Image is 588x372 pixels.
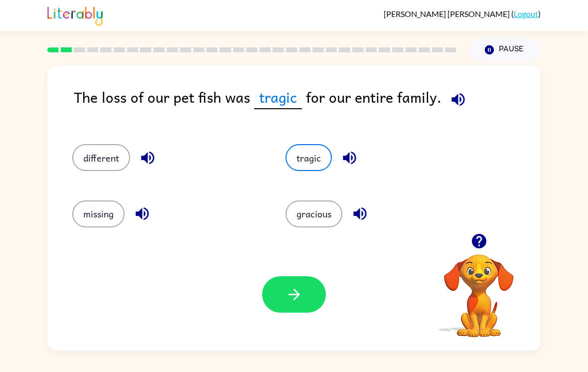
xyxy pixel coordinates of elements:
[286,144,332,171] button: tragic
[254,86,302,109] span: tragic
[47,4,103,26] img: Literably
[468,38,541,61] button: Pause
[72,200,125,227] button: missing
[74,86,541,124] div: The loss of our pet fish was for our entire family.
[286,200,342,227] button: gracious
[514,9,538,18] a: Logout
[384,9,511,18] span: [PERSON_NAME] [PERSON_NAME]
[72,144,130,171] button: different
[384,9,541,18] div: ( )
[429,239,529,339] video: Your browser must support playing .mp4 files to use Literably. Please try using another browser.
